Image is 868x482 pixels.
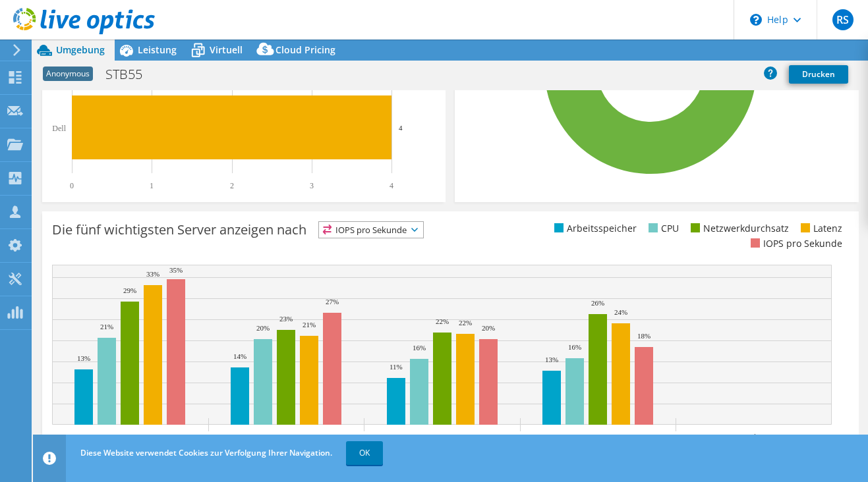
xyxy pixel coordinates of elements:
text: 21% [100,323,113,331]
text: 16% [413,344,426,352]
span: Diese Website verwendet Cookies zur Verfolgung Ihrer Navigation. [80,447,332,458]
text: 27% [326,298,339,306]
span: Cloud Pricing [275,43,335,56]
text: 14% [233,352,246,360]
span: IOPS pro Sekunde [319,222,423,238]
text: 20% [482,324,495,332]
span: Umgebung [56,43,105,56]
li: Latenz [797,221,842,236]
text: 4 [399,124,403,132]
text: Server 3 [117,433,143,442]
span: Virtuell [210,43,243,56]
span: Anonymous [43,67,93,81]
svg: \n [750,14,762,26]
text: 2 [230,181,234,190]
text: 33% [146,270,159,278]
text: 24% [614,308,627,316]
text: 4 [390,181,393,190]
text: 18% [637,332,651,340]
text: 1 [150,181,154,190]
text: 22% [459,319,472,327]
text: Dell [52,124,66,133]
li: Netzwerkdurchsatz [687,221,789,236]
span: Leistung [138,43,177,56]
text: 3 [310,181,314,190]
text: 20% [256,324,270,332]
li: CPU [645,221,679,236]
a: Drucken [789,65,848,84]
text: 13% [77,354,90,362]
text: Server 5 [429,433,455,442]
text: 0 [70,181,74,190]
text: 35% [169,266,183,274]
text: 11% [390,363,403,371]
li: IOPS pro Sekunde [747,236,842,251]
a: OK [346,441,383,465]
text: 22% [436,317,449,325]
text: 16% [568,343,581,351]
h1: STB55 [100,67,163,82]
text: 13% [545,356,558,363]
span: RS [832,9,854,30]
li: Arbeitsspeicher [551,221,637,236]
text: 26% [591,299,604,307]
text: 29% [123,286,136,294]
text: Andere [742,433,765,442]
text: 23% [279,315,293,323]
text: 21% [303,321,316,329]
